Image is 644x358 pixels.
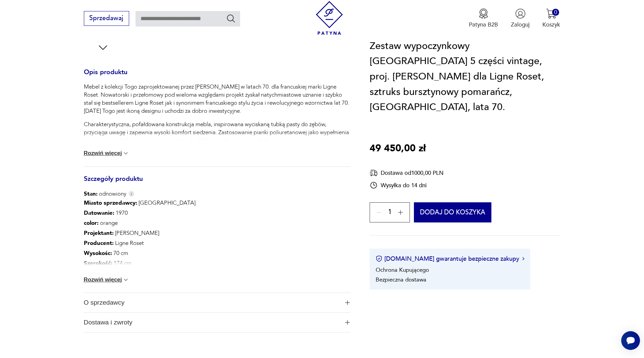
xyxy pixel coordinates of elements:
img: Patyna - sklep z meblami i dekoracjami vintage [313,1,346,35]
div: Dostawa od 1000,00 PLN [370,169,443,177]
p: 70 cm [84,248,196,258]
p: Zaloguj [511,21,530,29]
img: Ikona certyfikatu [376,255,382,262]
b: Szerokość : [84,259,112,267]
div: Wysyłka do 14 dni [370,182,443,190]
button: Dodaj do koszyka [414,202,491,222]
span: odnowiony [84,190,126,198]
img: Ikona strzałki w prawo [522,257,524,260]
p: Mebel z kolekcji Togo zaprojektowanej przez [PERSON_NAME] w latach 70. dla francuskiej marki Lign... [84,83,351,115]
p: Charakterystyczna, pofałdowana konstrukcja mebla, inspirowana wyciskaną tubką pasty do zębów, prz... [84,120,351,169]
p: [PERSON_NAME] [84,228,196,238]
b: Datowanie : [84,209,114,217]
button: Zaloguj [511,8,530,29]
b: color : [84,219,99,227]
p: Ligne Roset [84,238,196,248]
p: Koszyk [542,21,560,29]
b: Producent : [84,239,114,247]
a: Ikona medaluPatyna B2B [469,8,498,29]
img: Ikona plusa [345,320,350,325]
div: 0 [552,9,559,16]
p: orange [84,218,196,228]
button: Ikona plusaO sprzedawcy [84,293,351,312]
span: 1 [388,210,392,215]
button: Ikona plusaDostawa i zwroty [84,313,351,332]
h1: Zestaw wypoczynkowy [GEOGRAPHIC_DATA] 5 części vintage, proj. [PERSON_NAME] dla Ligne Roset, sztr... [370,39,560,115]
img: Info icon [128,191,135,197]
b: Projektant : [84,229,114,237]
img: Ikona plusa [345,300,350,305]
button: [DOMAIN_NAME] gwarantuje bezpieczne zakupy [376,255,524,263]
img: Ikona koszyka [546,8,556,19]
p: 49 450,00 zł [370,141,426,156]
button: Sprzedawaj [84,11,129,26]
p: 174 cm [84,258,196,268]
li: Ochrona Kupującego [376,266,429,274]
p: 1970 [84,208,196,218]
button: Szukaj [226,13,236,23]
span: O sprzedawcy [84,293,339,312]
h3: Szczegóły produktu [84,176,351,190]
img: Ikona dostawy [370,169,378,177]
img: Ikona medalu [478,8,489,19]
a: Sprzedawaj [84,16,129,21]
h3: Opis produktu [84,70,351,83]
img: Ikonka użytkownika [515,8,526,19]
button: Rozwiń więcej [84,150,129,157]
b: Stan: [84,190,98,198]
button: Rozwiń więcej [84,276,129,283]
b: Wysokośc : [84,249,112,257]
iframe: Smartsupp widget button [621,331,640,350]
li: Bezpieczna dostawa [376,276,426,284]
img: chevron down [122,150,129,157]
p: Patyna B2B [469,21,498,29]
span: Dostawa i zwroty [84,313,339,332]
button: 0Koszyk [542,8,560,29]
button: Patyna B2B [469,8,498,29]
p: [GEOGRAPHIC_DATA] [84,198,196,208]
img: chevron down [122,276,129,283]
b: Miasto sprzedawcy : [84,199,137,207]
